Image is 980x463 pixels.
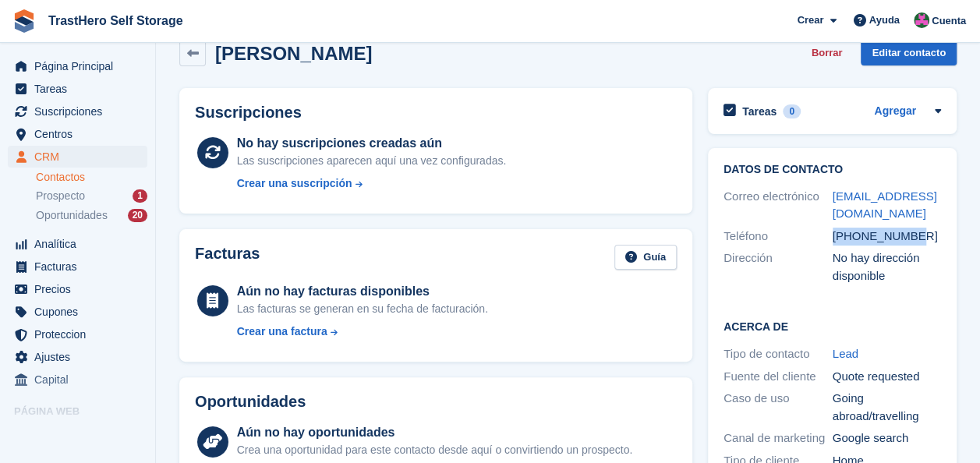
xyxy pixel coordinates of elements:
[34,423,128,445] span: página web
[861,40,957,65] a: Editar contacto
[34,146,128,168] span: CRM
[34,123,128,145] span: Centros
[133,189,147,203] div: 1
[237,175,507,192] a: Crear una suscripción
[195,245,260,270] h2: Facturas
[195,104,677,122] h2: Suscripciones
[833,228,942,246] div: [PHONE_NUMBER]
[833,429,942,447] div: Google search
[797,12,823,28] span: Crear
[237,423,632,442] div: Aún no hay oportunidades
[237,175,352,192] div: Crear una suscripción
[874,103,916,121] a: Agregar
[237,323,327,340] div: Crear una factura
[8,78,147,100] a: menu
[724,390,833,425] div: Caso de uso
[34,278,128,300] span: Precios
[12,9,36,33] img: stora-icon-8386f47178a22dfd0bd8f6a31ec36ba5ce8667c1dd55bd0f319d3a0aa187defe.svg
[14,404,155,419] span: Página web
[215,43,372,64] h2: [PERSON_NAME]
[724,228,833,246] div: Teléfono
[36,188,147,204] a: Prospecto 1
[805,40,849,65] button: Borrar
[833,368,942,386] div: Quote requested
[8,256,147,277] a: menu
[34,233,128,255] span: Analítica
[724,164,941,176] h2: Datos de contacto
[8,278,147,300] a: menu
[724,429,833,447] div: Canal de marketing
[724,318,941,334] h2: Acerca de
[34,78,128,100] span: Tareas
[833,249,942,285] div: No hay dirección disponible
[783,104,801,118] div: 0
[914,12,929,28] img: Marua Grioui
[833,347,858,360] a: Lead
[742,104,777,118] h2: Tareas
[237,153,507,169] div: Las suscripciones aparecen aquí una vez configuradas.
[36,189,85,203] span: Prospecto
[932,13,966,29] span: Cuenta
[42,8,189,34] a: TrastHero Self Storage
[237,442,632,458] div: Crea una oportunidad para este contacto desde aquí o convirtiendo un prospecto.
[614,245,677,270] a: Guía
[237,134,507,153] div: No hay suscripciones creadas aún
[8,101,147,122] a: menu
[833,390,942,425] div: Going abroad/travelling
[34,55,128,77] span: Página Principal
[8,233,147,255] a: menu
[237,282,488,301] div: Aún no hay facturas disponibles
[129,425,147,444] a: Vista previa de la tienda
[8,369,147,391] a: menu
[8,423,147,445] a: menú
[34,101,128,122] span: Suscripciones
[833,189,937,221] a: [EMAIL_ADDRESS][DOMAIN_NAME]
[724,188,833,223] div: Correo electrónico
[724,345,833,363] div: Tipo de contacto
[869,12,900,28] span: Ayuda
[8,301,147,323] a: menu
[34,256,128,277] span: Facturas
[128,209,147,222] div: 20
[237,301,488,317] div: Las facturas se generan en su fecha de facturación.
[724,249,833,285] div: Dirección
[237,323,488,340] a: Crear una factura
[36,207,147,224] a: Oportunidades 20
[8,123,147,145] a: menu
[34,346,128,368] span: Ajustes
[8,346,147,368] a: menu
[34,301,128,323] span: Cupones
[34,323,128,345] span: Proteccion
[724,368,833,386] div: Fuente del cliente
[8,146,147,168] a: menu
[8,323,147,345] a: menu
[36,170,147,185] a: Contactos
[8,55,147,77] a: menu
[36,208,108,223] span: Oportunidades
[195,393,306,411] h2: Oportunidades
[34,369,128,391] span: Capital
